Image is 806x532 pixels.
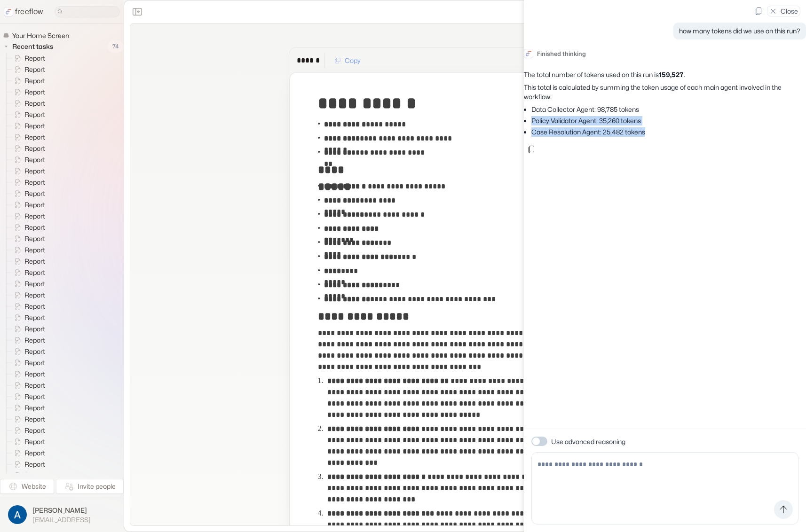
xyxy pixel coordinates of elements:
span: Report [23,313,48,322]
a: Report [7,414,49,425]
a: Report [7,312,49,323]
img: profile [8,505,27,524]
span: Report [23,369,48,379]
span: Report [23,257,48,266]
a: Report [7,346,49,357]
button: Send message [774,500,793,519]
span: Report [23,99,48,108]
a: Report [7,425,49,436]
a: Report [7,109,49,120]
span: Report [23,110,48,119]
span: Report [23,381,48,390]
span: Report [23,471,48,480]
a: Report [7,53,49,64]
button: Close the sidebar [130,4,145,19]
span: Report [23,347,48,356]
span: Report [23,290,48,300]
span: Report [23,460,48,469]
p: Finished thinking [537,49,586,59]
a: freeflow [4,6,43,17]
span: Report [23,87,48,97]
a: Report [7,132,49,143]
p: how many tokens did we use on this run? [679,26,800,36]
span: Report [23,121,48,131]
span: Your Home Screen [10,31,72,40]
a: Report [7,120,49,132]
button: Recent tasks [3,41,57,52]
span: Report [23,245,48,255]
span: [EMAIL_ADDRESS] [32,516,91,524]
p: This total is calculated by summing the token usage of each main agent involved in the workflow: [524,83,806,101]
span: Report [23,166,48,176]
span: Report [23,437,48,446]
a: Report [7,459,49,470]
span: Report [23,415,48,424]
span: Report [23,76,48,86]
a: Report [7,368,49,380]
button: Invite people [56,479,124,494]
a: Report [7,323,49,335]
a: Report [7,267,49,278]
a: Report [7,211,49,222]
span: Report [23,211,48,221]
span: Report [23,324,48,334]
a: Report [7,143,49,154]
strong: 159,527 [659,70,684,78]
a: Report [7,233,49,244]
span: Report [23,133,48,142]
a: Report [7,256,49,267]
span: Report [23,234,48,243]
p: The total number of tokens used on this run is . [524,70,806,79]
a: Report [7,335,49,346]
a: Report [7,222,49,233]
span: Report [23,426,48,435]
p: freeflow [15,6,43,17]
a: Report [7,301,49,312]
li: Data Collector Agent: 98,785 tokens [531,105,806,114]
a: Report [7,402,49,414]
a: Report [7,244,49,256]
a: Report [7,165,49,177]
a: Report [7,154,49,165]
a: Report [7,357,49,368]
span: Report [23,178,48,187]
span: Report [23,392,48,401]
span: Report [23,403,48,413]
span: Report [23,302,48,311]
span: Report [23,223,48,232]
a: Report [7,75,49,86]
li: Case Resolution Agent: 25,482 tokens [531,127,806,137]
a: Report [7,380,49,391]
a: Report [7,470,49,481]
a: Report [7,98,49,109]
span: Report [23,358,48,368]
span: Report [23,336,48,345]
span: Recent tasks [10,42,56,51]
p: Use advanced reasoning [551,437,625,446]
span: Report [23,279,48,289]
a: Report [7,436,49,447]
a: Report [7,177,49,188]
span: 74 [108,40,124,53]
a: Your Home Screen [3,31,73,40]
span: Report [23,189,48,198]
a: Report [7,278,49,289]
li: Policy Validator Agent: 35,260 tokens [531,116,806,125]
span: Report [23,268,48,277]
a: Report [7,188,49,199]
a: Report [7,64,49,75]
span: [PERSON_NAME] [32,506,91,515]
a: Report [7,86,49,98]
span: Report [23,200,48,210]
button: Copy [329,53,366,68]
span: Report [23,155,48,164]
button: Copy message [524,142,539,157]
button: [PERSON_NAME][EMAIL_ADDRESS] [6,503,118,526]
a: Report [7,391,49,402]
span: Report [23,144,48,153]
a: Report [7,289,49,301]
a: Report [7,447,49,459]
span: Report [23,54,48,63]
span: Report [23,448,48,458]
a: Report [7,199,49,211]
